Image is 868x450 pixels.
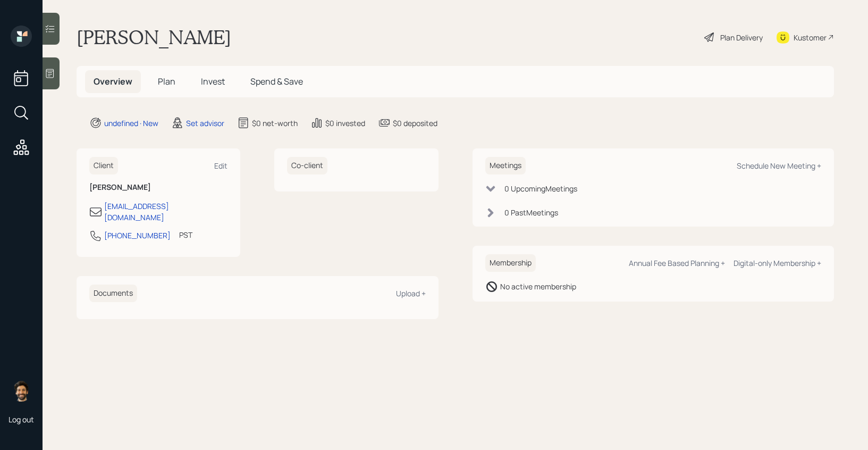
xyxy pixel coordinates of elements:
div: No active membership [500,281,576,292]
span: Invest [201,76,225,87]
div: 0 Upcoming Meeting s [504,183,577,194]
div: undefined · New [104,118,158,129]
div: [EMAIL_ADDRESS][DOMAIN_NAME] [104,201,227,223]
h6: Membership [485,254,536,272]
h1: [PERSON_NAME] [77,26,231,49]
div: [PHONE_NUMBER] [104,230,171,241]
div: $0 net-worth [252,118,298,129]
h6: Documents [89,285,137,302]
div: $0 deposited [393,118,437,129]
h6: Meetings [485,157,526,174]
div: Schedule New Meeting + [737,161,821,171]
img: eric-schwartz-headshot.png [11,380,32,402]
span: Overview [94,76,132,87]
div: Log out [9,414,34,424]
div: $0 invested [325,118,365,129]
h6: Co-client [287,157,327,174]
div: PST [179,229,192,240]
div: Kustomer [794,32,827,43]
div: Annual Fee Based Planning + [629,258,725,268]
div: Digital-only Membership + [734,258,821,268]
div: Plan Delivery [720,32,763,43]
div: Set advisor [186,118,224,129]
div: 0 Past Meeting s [504,207,558,218]
span: Spend & Save [250,76,303,87]
h6: [PERSON_NAME] [89,183,227,192]
div: Upload + [396,288,426,298]
h6: Client [89,157,118,174]
div: Edit [214,161,227,171]
span: Plan [158,76,175,87]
